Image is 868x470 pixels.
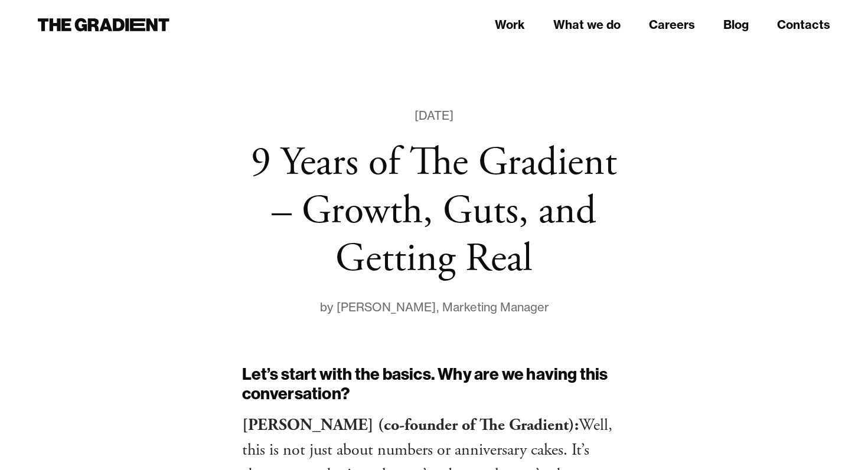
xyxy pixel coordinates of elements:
a: Blog [723,16,749,34]
strong: [PERSON_NAME] (co-founder of The Gradient): [242,415,579,436]
a: Contacts [777,16,830,34]
div: [PERSON_NAME] [337,298,436,317]
a: Careers [649,16,695,34]
h1: 9 Years of The Gradient – Growth, Guts, and Getting Real [242,139,626,284]
h2: Let’s start with the basics. Why are we having this conversation? [242,364,626,403]
a: What we do [553,16,621,34]
div: [DATE] [415,106,453,125]
div: Marketing Manager [442,298,549,317]
a: Work [495,16,525,34]
div: by [319,298,337,317]
div: , [436,298,442,317]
